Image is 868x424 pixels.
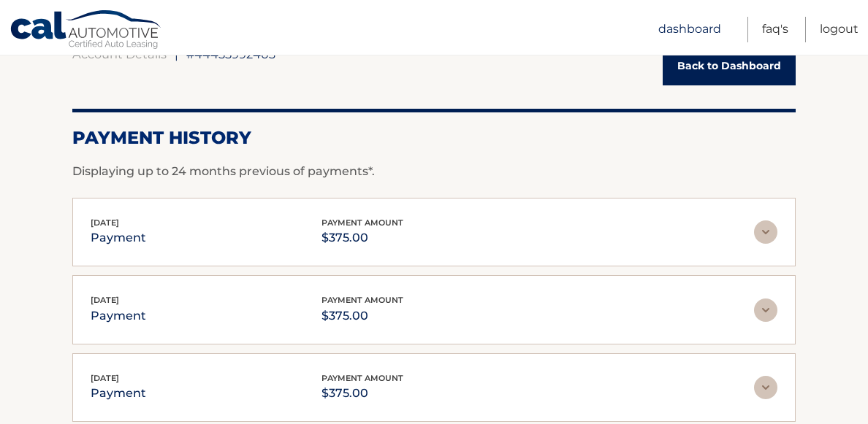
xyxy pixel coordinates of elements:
img: accordion-rest.svg [754,220,777,244]
p: $375.00 [321,228,403,248]
span: [DATE] [91,295,119,305]
p: Displaying up to 24 months previous of payments*. [72,163,796,180]
span: [DATE] [91,373,119,383]
a: FAQ's [762,17,788,42]
p: $375.00 [321,383,403,404]
img: accordion-rest.svg [754,298,777,322]
p: payment [91,228,146,248]
p: $375.00 [321,306,403,326]
a: Logout [820,17,859,42]
span: payment amount [321,217,403,228]
span: payment amount [321,373,403,383]
a: Back to Dashboard [663,47,796,85]
p: payment [91,383,146,404]
a: Dashboard [658,17,721,42]
a: Cal Automotive [9,9,163,52]
img: accordion-rest.svg [754,376,777,399]
p: payment [91,306,146,326]
span: [DATE] [91,217,119,228]
span: payment amount [321,295,403,305]
h2: Payment History [72,127,796,149]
